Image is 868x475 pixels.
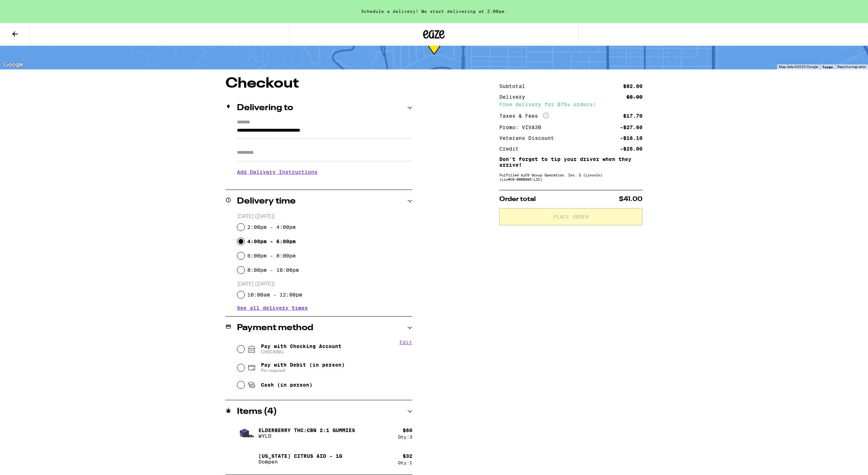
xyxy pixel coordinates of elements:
div: $17.70 [623,113,642,118]
div: Subtotal [499,84,530,89]
div: $5.00 [626,94,642,99]
div: -$16.10 [620,136,642,141]
h2: Delivering to [237,104,293,112]
label: 2:00pm - 4:00pm [247,224,296,230]
img: Elderberry THC:CBN 2:1 Gummies [237,423,257,443]
span: Map data ©2025 Google [779,65,818,69]
p: WYLD [258,433,355,439]
p: [DATE] ([DATE]) [237,281,412,288]
span: Order total [499,196,536,202]
h2: Items ( 4 ) [237,407,277,416]
button: See all delivery times [237,305,308,310]
div: Delivery [499,94,530,99]
div: Credit [499,146,524,151]
a: Terms [822,65,833,69]
img: California Citrus AIO - 1g [237,449,257,469]
span: Pay with Checking Account [261,343,341,355]
div: Free delivery for $75+ orders! [499,102,642,107]
h1: Checkout [226,77,412,91]
label: 8:00pm - 10:00pm [247,267,299,273]
p: Don't forget to tip your driver when they arrive! [499,156,642,168]
label: 4:00pm - 6:00pm [247,239,296,244]
span: Cash (in person) [261,382,312,388]
div: -$27.60 [620,125,642,130]
span: Hi. Need any help? [4,5,52,11]
div: $92.00 [623,84,642,89]
p: Dompen [258,459,342,465]
span: $41.00 [619,196,642,202]
p: Elderberry THC:CBN 2:1 Gummies [258,427,355,433]
label: 10:00am - 12:00pm [247,292,302,298]
p: [DATE] ([DATE]) [237,213,412,220]
div: -$25.00 [620,146,642,151]
div: Promo: VIVA30 [499,125,546,130]
div: $ 60 [403,427,412,433]
p: We'll contact you at [PHONE_NUMBER] when we arrive [237,180,412,186]
a: Open this area in Google Maps (opens a new window) [2,60,25,69]
div: Fulfilled by CS Group Operation, Inc. 2 (Lincoln) (Lic# C9-0000685-LIC ) [499,173,642,181]
div: Qty: 1 [398,460,412,465]
div: Taxes & Fees [499,113,549,119]
div: Qty: 3 [398,435,412,439]
span: Place Order [553,214,589,219]
button: Place Order [499,208,642,225]
span: Pay with Debit (in person) [261,362,345,368]
div: Veterans Discount [499,136,559,141]
span: Pin required [261,368,345,373]
button: Edit [399,339,412,345]
a: Report a map error [837,65,866,69]
p: [US_STATE] Citrus AIO - 1g [258,453,342,459]
label: 6:00pm - 8:00pm [247,253,296,259]
h3: Add Delivery Instructions [237,164,412,180]
div: $ 32 [403,453,412,459]
img: Google [2,60,25,69]
h2: Payment method [237,324,313,332]
span: CHECKING [261,349,341,355]
h2: Delivery time [237,197,296,206]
